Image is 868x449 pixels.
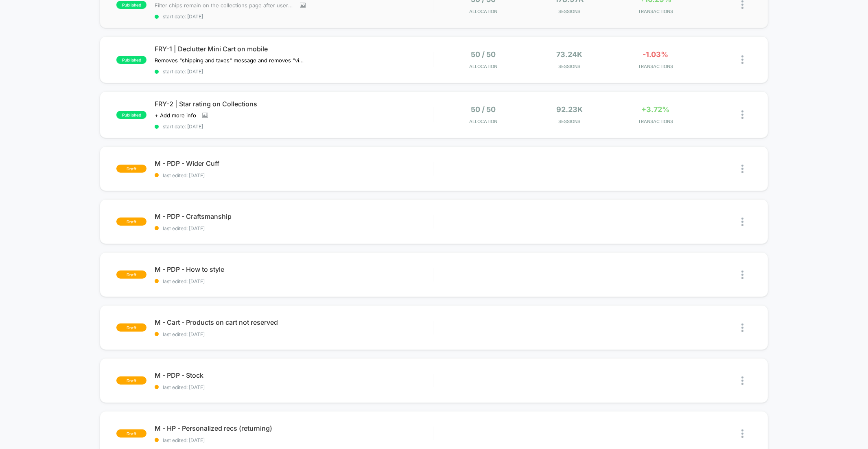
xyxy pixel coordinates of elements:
span: Filter chips remain on the collections page after users make their selection [155,2,294,9]
img: close [741,376,743,385]
img: close [741,55,743,64]
img: close [741,324,743,332]
span: TRANSACTIONS [614,9,697,14]
span: published [116,1,146,9]
img: close [741,110,743,119]
span: last edited: [DATE] [155,225,433,231]
span: published [116,56,146,64]
span: Removes "shipping and taxes" message and removes "view cart" CTA. [155,57,306,64]
span: draft [116,271,146,279]
span: draft [116,429,146,438]
span: 50 / 50 [471,50,496,59]
span: 73.24k [557,50,583,59]
span: FRY-2 | Star rating on Collections [155,100,433,108]
span: published [116,111,146,119]
span: M - PDP - Stock [155,371,433,379]
span: start date: [DATE] [155,68,433,75]
span: 92.23k [556,105,583,114]
span: TRANSACTIONS [614,64,697,69]
span: Sessions [529,64,611,69]
span: M - PDP - Craftsmanship [155,212,433,220]
span: +3.72% [642,105,670,114]
span: last edited: [DATE] [155,331,433,337]
img: close [741,429,743,438]
span: last edited: [DATE] [155,437,433,443]
span: last edited: [DATE] [155,172,433,178]
span: M - Cart - Products on cart not reserved [155,318,433,326]
img: close [741,271,743,279]
span: last edited: [DATE] [155,278,433,284]
img: close [741,0,743,9]
span: draft [116,218,146,226]
span: draft [116,324,146,332]
span: Allocation [470,9,498,14]
span: M - HP - Personalized recs (returning) [155,424,433,432]
span: Allocation [470,119,498,124]
span: M - PDP - Wider Cuff [155,159,433,167]
img: close [741,165,743,173]
span: start date: [DATE] [155,123,433,130]
span: draft [116,376,146,385]
span: last edited: [DATE] [155,384,433,390]
span: Allocation [470,64,498,69]
span: FRY-1 | Declutter Mini Cart on mobile [155,45,433,53]
span: draft [116,165,146,173]
span: Sessions [529,119,611,124]
img: close [741,218,743,226]
span: Sessions [529,9,611,14]
span: -1.03% [643,50,669,59]
span: start date: [DATE] [155,13,433,20]
span: M - PDP - How to style [155,265,433,273]
span: TRANSACTIONS [614,119,697,124]
span: 50 / 50 [471,105,496,114]
span: + Add more info [155,112,196,119]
